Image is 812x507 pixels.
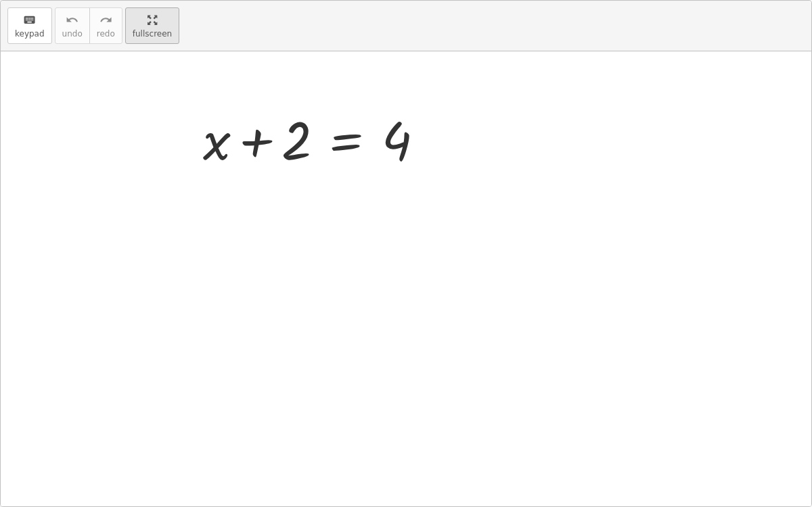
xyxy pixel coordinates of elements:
[89,7,122,44] button: redoredo
[7,7,52,44] button: keyboardkeypad
[66,12,78,28] i: undo
[99,12,112,28] i: redo
[133,29,172,39] span: fullscreen
[62,29,83,39] span: undo
[97,29,115,39] span: redo
[23,12,36,28] i: keyboard
[55,7,90,44] button: undoundo
[125,7,179,44] button: fullscreen
[15,29,45,39] span: keypad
